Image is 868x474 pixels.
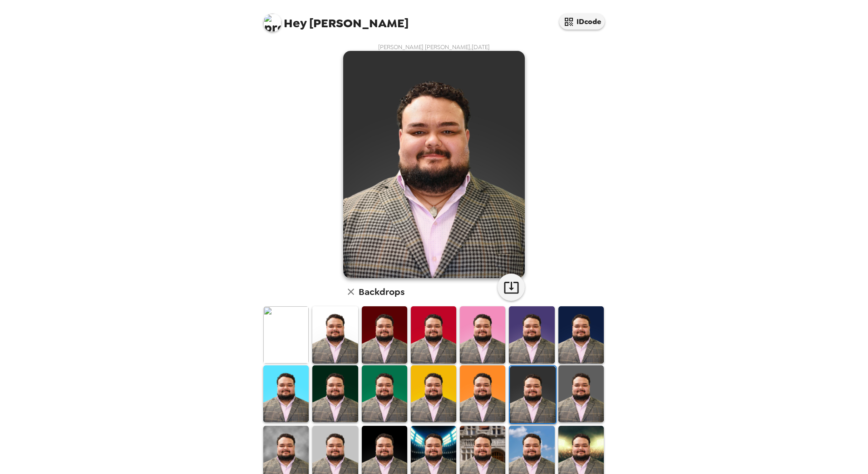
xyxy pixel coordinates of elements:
span: [PERSON_NAME] [PERSON_NAME] , [DATE] [378,43,490,51]
button: IDcode [559,14,605,30]
span: [PERSON_NAME] [263,9,409,30]
img: user [343,51,525,278]
img: Original [263,306,309,363]
span: Hey [284,15,306,31]
img: profile pic [263,14,281,32]
h6: Backdrops [359,284,404,299]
